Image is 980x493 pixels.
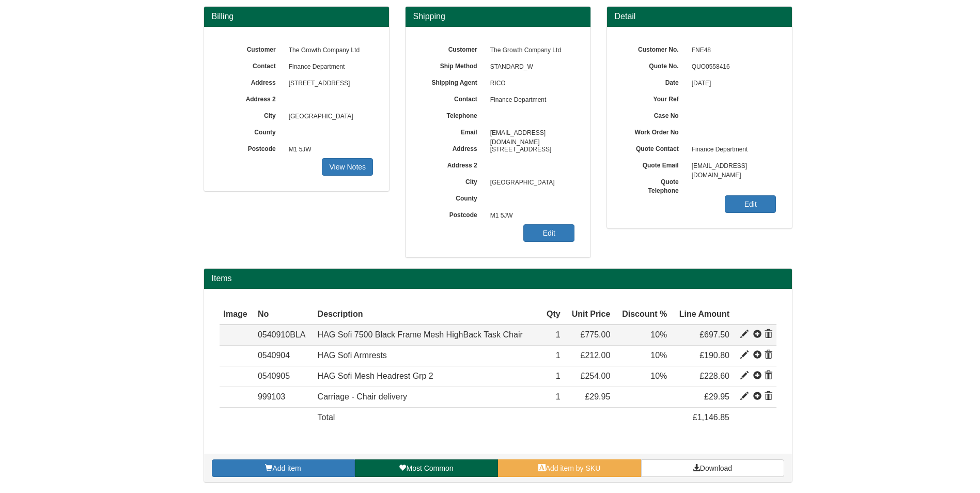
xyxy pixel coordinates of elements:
th: Qty [541,304,564,325]
span: Carriage - Chair delivery [318,392,407,401]
label: Postcode [421,208,485,220]
td: 0540910BLA [254,325,314,345]
label: Customer No. [623,42,687,54]
h3: Billing [212,12,381,21]
span: £1,146.85 [693,413,729,422]
label: Address 2 [220,92,284,104]
h3: Shipping [413,12,583,21]
span: 10% [650,351,667,360]
label: County [421,191,485,203]
label: City [421,175,485,187]
th: Image [220,304,254,325]
span: M1 5JW [284,142,374,158]
span: FNE48 [687,42,776,59]
span: M1 5JW [485,208,575,224]
th: Description [314,304,541,325]
span: Most Common [406,464,453,472]
span: £697.50 [699,330,729,339]
label: Email [421,125,485,137]
label: Quote Contact [623,142,687,153]
span: [GEOGRAPHIC_DATA] [485,175,575,191]
label: Address [220,75,284,87]
label: Shipping Agent [421,75,485,87]
span: £29.95 [585,392,610,401]
label: Quote No. [623,59,687,71]
span: HAG Sofi 7500 Black Frame Mesh HighBack Task Chair [318,330,523,339]
label: Contact [421,92,485,104]
td: 999103 [254,387,314,408]
label: Case No [623,109,687,120]
span: £254.00 [581,372,611,380]
span: Download [700,464,732,472]
label: Ship Method [421,59,485,71]
span: Finance Department [485,92,575,109]
span: RICO [485,75,575,92]
span: 1 [556,351,561,360]
span: STANDARD_W [485,59,575,75]
td: 0540904 [254,346,314,366]
td: 0540905 [254,366,314,387]
span: Add item by SKU [546,464,601,472]
span: HAG Sofi Mesh Headrest Grp 2 [318,372,433,380]
span: 1 [556,372,561,380]
span: Add item [272,464,301,472]
span: [GEOGRAPHIC_DATA] [284,109,374,125]
span: HAG Sofi Armrests [318,351,387,360]
span: Finance Department [284,59,374,75]
label: Telephone [421,109,485,120]
label: Address 2 [421,158,485,170]
span: £190.80 [699,351,729,360]
span: The Growth Company Ltd [284,42,374,59]
span: [EMAIL_ADDRESS][DOMAIN_NAME] [687,158,776,175]
span: 10% [650,372,667,380]
span: £228.60 [699,372,729,380]
span: £29.95 [704,392,729,401]
th: Line Amount [671,304,734,325]
span: [EMAIL_ADDRESS][DOMAIN_NAME] [485,125,575,142]
span: [DATE] [687,75,776,92]
span: 1 [556,392,561,401]
span: £212.00 [581,351,611,360]
label: Contact [220,59,284,71]
span: Finance Department [687,142,776,158]
label: Address [421,142,485,153]
a: Edit [725,195,776,213]
span: The Growth Company Ltd [485,42,575,59]
th: Unit Price [565,304,615,325]
span: [STREET_ADDRESS] [284,75,374,92]
label: Quote Telephone [623,175,687,195]
label: Customer [421,42,485,54]
label: Date [623,75,687,87]
label: Postcode [220,142,284,153]
label: City [220,109,284,120]
span: [STREET_ADDRESS] [485,142,575,158]
label: County [220,125,284,137]
span: 1 [556,330,561,339]
label: Quote Email [623,158,687,170]
label: Customer [220,42,284,54]
th: Discount % [614,304,671,325]
label: Work Order No [623,125,687,137]
label: Your Ref [623,92,687,104]
span: QUO0558416 [687,59,776,75]
span: 10% [650,330,667,339]
a: Edit [523,224,574,242]
h2: Items [212,274,784,283]
span: £775.00 [581,330,611,339]
a: View Notes [322,158,373,176]
td: Total [314,407,541,427]
h3: Detail [615,12,784,21]
th: No [254,304,314,325]
a: Download [641,459,784,477]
